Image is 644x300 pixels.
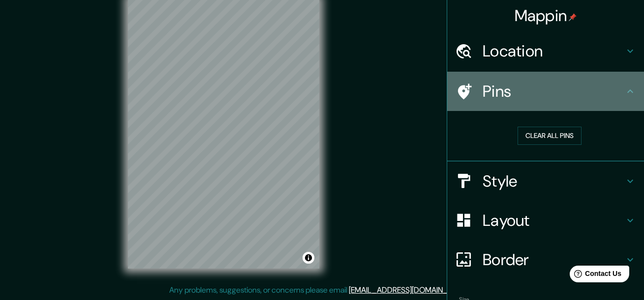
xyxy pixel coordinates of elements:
[483,41,624,61] h4: Location
[447,201,644,240] div: Layout
[569,13,577,21] img: pin-icon.png
[515,6,577,26] h4: Mappin
[169,284,472,296] p: Any problems, suggestions, or concerns please email .
[483,250,624,270] h4: Border
[447,72,644,111] div: Pins
[483,82,624,101] h4: Pins
[303,252,314,264] button: Toggle attribution
[518,127,582,145] button: Clear all pins
[556,262,633,289] iframe: Help widget launcher
[349,285,470,295] a: [EMAIL_ADDRESS][DOMAIN_NAME]
[447,162,644,201] div: Style
[483,211,624,230] h4: Layout
[483,171,624,191] h4: Style
[447,31,644,71] div: Location
[447,240,644,279] div: Border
